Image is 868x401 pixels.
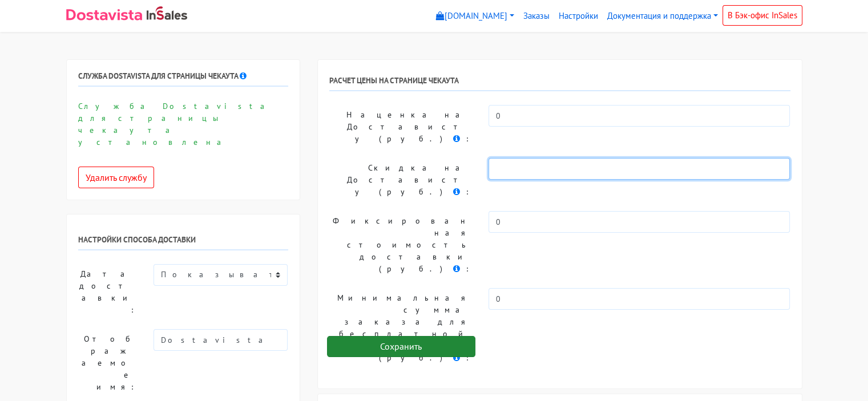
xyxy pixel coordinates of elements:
[329,76,790,91] h6: РАСЧЕТ ЦЕНЫ НА СТРАНИЦЕ ЧЕКАУТА
[78,167,154,188] button: Удалить службу
[70,329,146,397] label: Отображаемое имя:
[70,264,146,320] label: Дата доставки:
[321,288,480,368] label: Минимальная сумма заказа для бесплатной доставки (руб.) :
[66,9,142,21] img: Dostavista - срочная курьерская служба доставки
[431,5,519,27] a: [DOMAIN_NAME]
[78,71,288,87] h6: Служба Dostavista для страницы чекаута
[519,5,554,27] a: Заказы
[78,235,288,250] h6: Настройки способа доставки
[147,6,188,20] img: InSales
[321,158,480,202] label: Скидка на Достависту (руб.) :
[78,100,288,148] p: Служба Dostavista для страницы чекаута установлена
[321,211,480,279] label: Фиксированная стоимость доставки (руб.) :
[321,105,480,149] label: Наценка на Достависту (руб.) :
[603,5,722,27] a: Документация и поддержка
[327,336,475,358] input: Сохранить
[554,5,603,27] a: Настройки
[722,5,802,26] a: В Бэк-офис InSales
